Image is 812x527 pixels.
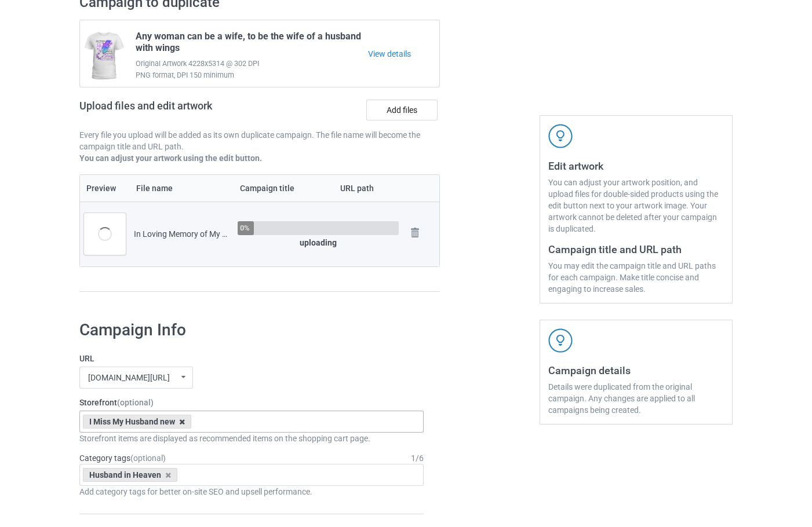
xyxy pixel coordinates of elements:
[134,228,230,240] div: In Loving Memory of My Angel Memorial.png
[548,243,724,256] h3: Campaign title and URL path
[83,468,177,482] div: Husband in Heaven
[334,175,403,202] th: URL path
[548,260,724,295] div: You may edit the campaign title and URL paths for each campaign. Make title concise and engaging ...
[79,397,424,408] label: Storefront
[79,486,424,497] div: Add category tags for better on-site SEO and upsell performance.
[130,453,166,463] span: (optional)
[79,452,166,464] label: Category tags
[548,381,724,416] div: Details were duplicated from the original campaign. Any changes are applied to all campaigns bein...
[79,320,424,341] h1: Campaign Info
[238,237,399,248] div: uploading
[407,225,423,241] img: svg+xml;base64,PD94bWwgdmVyc2lvbj0iMS4wIiBlbmNvZGluZz0iVVRGLTgiPz4KPHN2ZyB3aWR0aD0iMjhweCIgaGVpZ2...
[234,175,334,202] th: Campaign title
[548,364,724,377] h3: Campaign details
[79,433,424,444] div: Storefront items are displayed as recommended items on the shopping cart page.
[548,177,724,235] div: You can adjust your artwork position, and upload files for double-sided products using the edit b...
[136,58,368,69] span: Original Artwork 4228x5314 @ 302 DPI
[80,175,130,202] th: Preview
[411,452,424,464] div: 1 / 6
[83,415,191,429] div: I Miss My Husband new
[117,398,154,407] span: (optional)
[136,31,368,58] span: Any woman can be a wife, to be the wife of a husband with wings
[88,374,170,382] div: [DOMAIN_NAME][URL]
[548,124,573,148] img: svg+xml;base64,PD94bWwgdmVyc2lvbj0iMS4wIiBlbmNvZGluZz0iVVRGLTgiPz4KPHN2ZyB3aWR0aD0iNDJweCIgaGVpZ2...
[240,224,250,232] div: 0%
[368,48,439,60] a: View details
[366,100,438,120] label: Add files
[130,175,234,202] th: File name
[548,328,573,353] img: svg+xml;base64,PD94bWwgdmVyc2lvbj0iMS4wIiBlbmNvZGluZz0iVVRGLTgiPz4KPHN2ZyB3aWR0aD0iNDJweCIgaGVpZ2...
[79,100,296,121] h2: Upload files and edit artwork
[79,129,440,152] p: Every file you upload will be added as its own duplicate campaign. The file name will become the ...
[548,159,724,173] h3: Edit artwork
[79,353,424,364] label: URL
[79,153,262,163] b: You can adjust your artwork using the edit button.
[136,69,368,81] span: PNG format, DPI 150 minimum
